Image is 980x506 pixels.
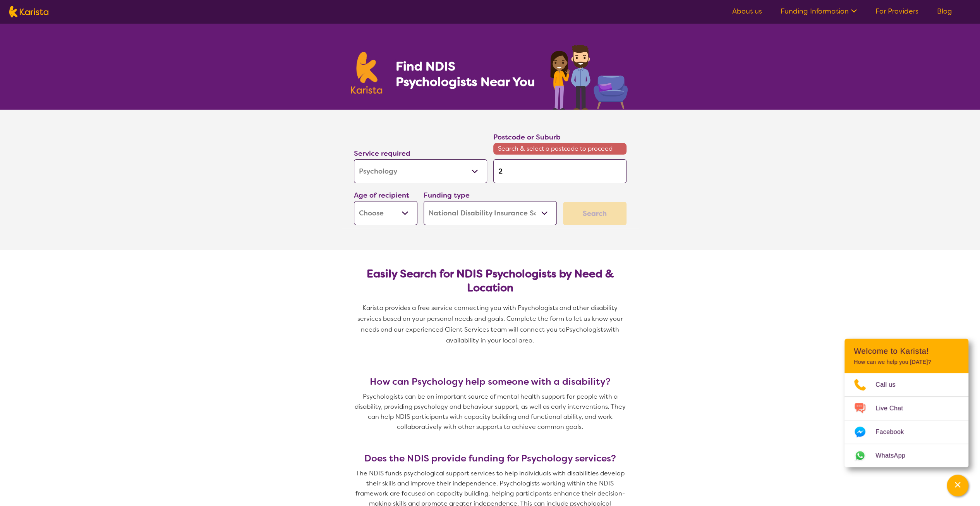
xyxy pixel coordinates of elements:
label: Postcode or Suburb [493,133,561,142]
h1: Find NDIS Psychologists Near You [395,59,539,89]
h3: Does the NDIS provide funding for Psychology services? [351,453,630,464]
p: Psychologists can be an important source of mental health support for people with a disability, p... [351,392,630,432]
label: Funding type [424,191,470,200]
img: Karista logo [351,52,383,94]
a: Web link opens in a new tab. [844,444,968,467]
ul: Choose channel [844,373,968,467]
span: Search & select a postcode to proceed [493,143,626,155]
label: Age of recipient [354,191,409,200]
span: WhatsApp [875,450,915,461]
span: Psychologists [566,325,606,334]
span: Live Chat [875,403,912,414]
label: Service required [354,149,410,158]
span: Karista provides a free service connecting you with Psychologists and other disability services b... [357,304,625,334]
a: For Providers [875,7,918,16]
p: How can we help you [DATE]? [854,359,959,365]
h3: How can Psychology help someone with a disability? [351,376,630,387]
div: Channel Menu [844,339,968,467]
h2: Welcome to Karista! [854,346,959,356]
a: About us [732,7,762,16]
button: Channel Menu [947,475,968,496]
input: Type [493,159,626,183]
img: Karista logo [9,6,48,17]
span: Call us [875,379,905,391]
img: psychology [547,42,630,110]
a: Blog [937,7,952,16]
a: Funding Information [781,7,857,16]
h2: Easily Search for NDIS Psychologists by Need & Location [360,267,620,295]
span: Facebook [875,426,913,438]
